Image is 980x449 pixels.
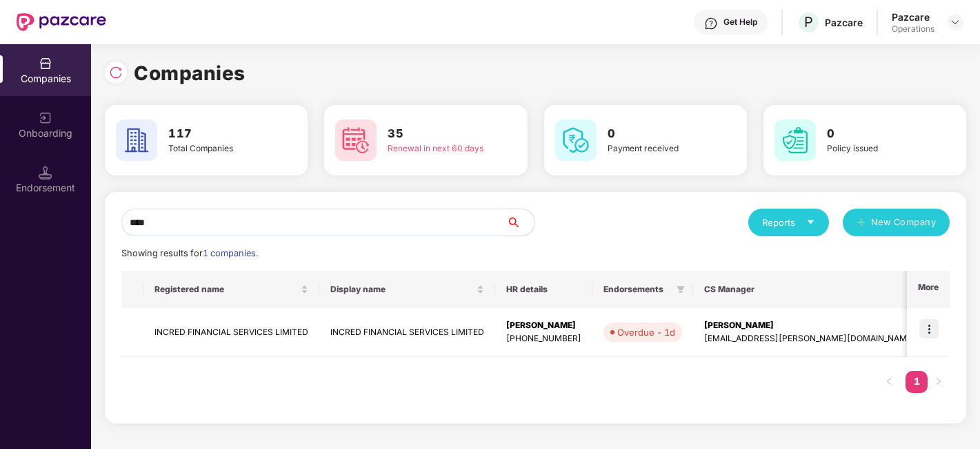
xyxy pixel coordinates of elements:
div: Pazcare [892,10,934,23]
span: right [934,377,943,385]
h3: 35 [388,125,488,143]
div: Policy issued [827,142,928,155]
div: [PERSON_NAME] [704,319,915,332]
h3: 0 [608,125,708,143]
button: left [878,371,900,393]
button: right [928,371,950,393]
div: Total Companies [168,142,269,155]
img: svg+xml;base64,PHN2ZyBpZD0iSGVscC0zMngzMiIgeG1sbnM9Imh0dHA6Ly93d3cudzMub3JnLzIwMDAvc3ZnIiB3aWR0aD... [704,17,718,30]
img: svg+xml;base64,PHN2ZyB4bWxucz0iaHR0cDovL3d3dy53My5vcmcvMjAwMC9zdmciIHdpZHRoPSI2MCIgaGVpZ2h0PSI2MC... [774,120,816,161]
div: [PERSON_NAME] [506,319,581,332]
img: svg+xml;base64,PHN2ZyB4bWxucz0iaHR0cDovL3d3dy53My5vcmcvMjAwMC9zdmciIHdpZHRoPSI2MCIgaGVpZ2h0PSI2MC... [555,120,597,161]
div: Pazcare [825,16,863,29]
div: [EMAIL_ADDRESS][PERSON_NAME][DOMAIN_NAME] [704,332,915,345]
span: Endorsements [603,284,671,295]
td: INCRED FINANCIAL SERVICES LIMITED [143,308,319,357]
h1: Companies [134,58,246,88]
img: svg+xml;base64,PHN2ZyBpZD0iUmVsb2FkLTMyeDMyIiB4bWxucz0iaHR0cDovL3d3dy53My5vcmcvMjAwMC9zdmciIHdpZH... [109,66,123,79]
span: filter [677,285,685,294]
td: INCRED FINANCIAL SERVICES LIMITED [319,308,495,357]
img: svg+xml;base64,PHN2ZyB4bWxucz0iaHR0cDovL3d3dy53My5vcmcvMjAwMC9zdmciIHdpZHRoPSI2MCIgaGVpZ2h0PSI2MC... [335,120,377,161]
span: Display name [330,284,474,295]
span: 1 companies. [203,248,258,258]
span: plus [857,218,866,229]
th: Display name [319,271,495,308]
span: Showing results for [121,248,258,258]
span: CS Manager [704,284,904,295]
div: Reports [762,216,815,229]
span: Registered name [154,284,298,295]
span: P [804,14,813,30]
span: New Company [871,216,937,229]
h3: 0 [827,125,928,143]
img: svg+xml;base64,PHN2ZyB3aWR0aD0iMjAiIGhlaWdodD0iMjAiIHZpZXdCb3g9IjAgMCAyMCAyMCIgZmlsbD0ibm9uZSIgeG... [39,111,52,125]
div: Payment received [608,142,708,155]
span: search [506,217,534,228]
th: More [907,271,950,308]
h3: 117 [168,125,269,143]
a: 1 [906,371,928,392]
th: HR details [495,271,592,308]
div: Renewal in next 60 days [388,142,488,155]
li: Next Page [928,371,950,393]
span: filter [674,281,688,298]
img: svg+xml;base64,PHN2ZyBpZD0iRHJvcGRvd24tMzJ4MzIiIHhtbG5zPSJodHRwOi8vd3d3LnczLm9yZy8yMDAwL3N2ZyIgd2... [950,17,961,28]
div: [PHONE_NUMBER] [506,332,581,345]
img: svg+xml;base64,PHN2ZyBpZD0iQ29tcGFuaWVzIiB4bWxucz0iaHR0cDovL3d3dy53My5vcmcvMjAwMC9zdmciIHdpZHRoPS... [39,57,52,70]
li: 1 [906,371,928,393]
th: Registered name [143,271,319,308]
button: search [506,209,535,236]
div: Overdue - 1d [617,325,675,339]
img: New Pazcare Logo [17,13,106,31]
div: Operations [892,23,934,35]
span: left [885,377,893,385]
button: plusNew Company [843,209,950,236]
li: Previous Page [878,371,900,393]
img: icon [919,319,939,338]
img: svg+xml;base64,PHN2ZyB3aWR0aD0iMTQuNSIgaGVpZ2h0PSIxNC41IiB2aWV3Qm94PSIwIDAgMTYgMTYiIGZpbGw9Im5vbm... [39,166,52,180]
span: caret-down [806,218,815,227]
img: svg+xml;base64,PHN2ZyB4bWxucz0iaHR0cDovL3d3dy53My5vcmcvMjAwMC9zdmciIHdpZHRoPSI2MCIgaGVpZ2h0PSI2MC... [116,120,157,161]
div: Get Help [723,17,757,28]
